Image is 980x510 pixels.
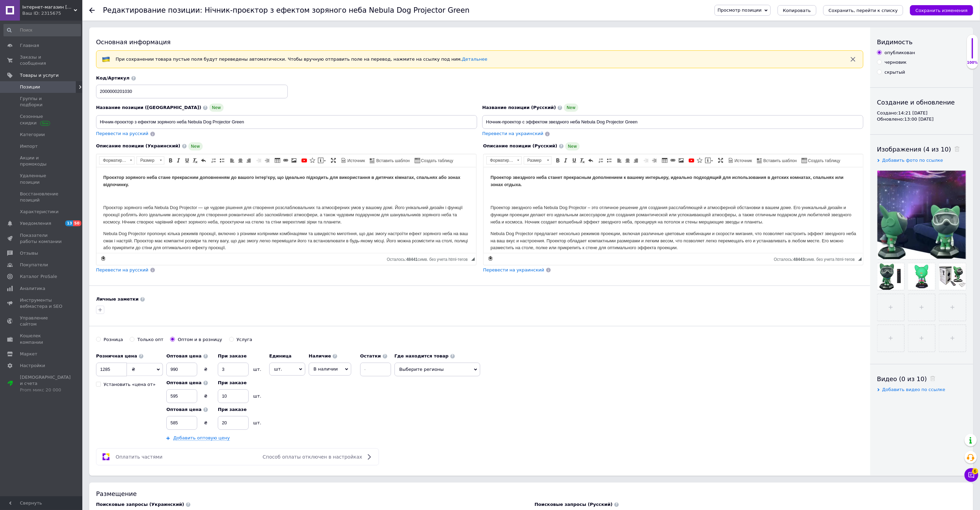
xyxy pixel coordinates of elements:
[793,257,805,262] span: 48443
[360,363,391,376] input: -
[96,296,139,302] b: Личные заметки
[20,96,63,108] span: Группы и подборки
[807,158,840,164] span: Создать таблицу
[96,131,149,136] span: Перевести на русский
[885,69,905,75] div: скрытый
[137,157,157,164] span: Размер
[309,157,316,164] a: Вставить иконку
[20,209,59,215] span: Характеристики
[263,454,362,460] span: Способ оплаты отключен в настройках
[20,191,63,203] span: Восстановление позиций
[783,8,811,13] span: Копировать
[167,157,174,164] a: Полужирный (⌘+B)
[7,8,360,20] font: Проектор звездного неба станет прекрасным дополнением к вашему интерьеру, идеально подходящий для...
[624,157,631,164] a: По центру
[965,468,978,482] button: Чат с покупателем6
[20,297,63,309] span: Инструменты вебмастера и SEO
[309,353,331,359] b: Наличие
[96,502,184,507] span: Поисковые запросы (Украинский)
[102,55,110,63] img: :flag-ua:
[116,454,163,460] span: Оплатить частями
[282,157,290,164] a: Вставить/Редактировать ссылку (⌘+L)
[210,157,217,164] a: Вставить / удалить нумерованный список
[882,387,945,392] span: Добавить видео по ссылке
[137,337,163,343] div: Только опт
[269,363,305,376] span: шт.
[245,157,252,164] a: По правому краю
[300,157,308,164] a: Добавить видео с YouTube
[414,157,454,164] a: Создать таблицу
[178,337,222,343] div: Оптом и в розницу
[484,167,863,253] iframe: Визуальный текстовый редактор, B28CC499-959E-4404-8929-0C2E4E2325C2
[96,115,477,129] input: Например, H&M женское платье зеленое 38 размер вечернее макси с блестками
[65,220,73,226] span: 13
[96,489,966,498] div: Размещение
[972,468,978,474] span: 6
[369,157,411,164] a: Вставить шаблон
[166,389,197,403] input: 0
[756,157,798,164] a: Вставить шаблон
[255,157,263,164] a: Уменьшить отступ
[20,351,37,357] span: Маркет
[616,157,623,164] a: По левому краю
[104,381,155,388] div: Установить «цена от»
[99,255,107,262] a: Сделать резервную копию сейчас
[829,8,898,13] i: Сохранить, перейти к списку
[20,220,51,227] span: Уведомления
[96,353,137,359] b: Розничная цена
[877,145,966,154] div: Изображения (4 из 10)
[228,157,236,164] a: По левому краю
[166,353,202,359] b: Оптовая цена
[535,502,613,507] span: Поисковые запросы (Русский)
[191,157,199,164] a: Убрать форматирование
[183,157,191,164] a: Подчеркнутый (⌘+U)
[651,157,658,164] a: Увеличить отступ
[197,393,214,399] div: ₴
[727,157,753,164] a: Источник
[218,416,249,430] input: 0
[330,157,337,164] a: Развернуть
[20,173,63,185] span: Удаленные позиции
[249,366,266,373] div: шт.
[116,57,487,62] span: При сохранении товара пустые поля будут переведены автоматически. Чтобы вручную отправить поле на...
[218,389,249,403] input: 0
[166,416,197,430] input: 0
[916,8,968,13] i: Сохранить изменения
[249,420,266,426] div: шт.
[524,156,552,165] a: Размер
[20,84,40,90] span: Позиции
[20,315,63,327] span: Управление сайтом
[688,157,695,164] a: Добавить видео с YouTube
[877,375,927,382] span: Видео (0 из 10)
[249,393,266,399] div: шт.
[570,157,578,164] a: Подчеркнутый (⌘+U)
[197,366,214,373] div: ₴
[200,157,207,164] a: Отменить (⌘+Z)
[394,353,449,359] b: Где находится товар
[20,113,63,126] span: Сезонные скидки
[482,115,863,129] input: Например, H&M женское платье зеленое 38 размер вечернее макси с блестками
[823,5,904,15] button: Сохранить, перейти к списку
[96,143,180,148] span: Описание позиции (Украинский)
[263,157,271,164] a: Увеличить отступ
[677,157,685,164] a: Изображение
[290,157,298,164] a: Изображение
[96,105,201,110] span: Название позиции ([GEOGRAPHIC_DATA])
[218,157,226,164] a: Вставить / удалить маркированный список
[605,157,613,164] a: Вставить / удалить маркированный список
[562,157,570,164] a: Курсив (⌘+I)
[314,366,338,372] span: В наличии
[274,157,281,164] a: Таблица
[20,387,71,393] div: Prom микс 20 000
[642,157,650,164] a: Уменьшить отступ
[89,8,95,13] div: Вернуться назад
[696,157,704,164] a: Вставить иконку
[774,255,858,262] div: Подсчет символов
[394,363,480,376] span: Выберите регионы
[717,157,724,164] a: Развернуть
[96,75,130,81] span: Код/Артикул
[20,333,63,345] span: Кошелек компании
[22,10,82,16] div: Ваш ID: 2315675
[877,98,966,107] div: Создание и обновление
[704,157,714,164] a: Вставить сообщение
